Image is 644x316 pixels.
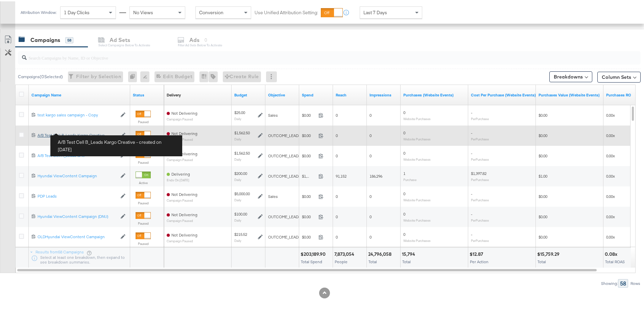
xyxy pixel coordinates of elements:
[606,172,615,177] span: 0.00x
[369,172,382,177] span: 186,296
[27,47,583,60] input: Search Campaigns by Name, ID or Objective
[471,210,472,215] span: -
[403,115,431,119] sub: Website Purchases
[38,152,117,157] div: A/B Test Cell A_Leads BAU
[38,111,117,117] a: test kargo sales campaign - Copy
[539,91,601,96] a: The total value of the purchase actions tracked by your Custom Audience pixel on your website aft...
[171,190,197,196] span: Not Delivering
[38,172,117,177] div: Hyundai ViewContent Campaign
[471,156,489,160] sub: Per Purchase
[234,170,247,175] div: $200.00
[268,233,301,238] span: OUTCOME_LEADS
[369,91,398,96] a: The number of times your ad was served. On mobile apps an ad is counted as served the first time ...
[167,91,181,96] a: Reflects the ability of your Ad Campaign to achieve delivery based on ad states, schedule and bud...
[167,238,197,242] sub: Campaign Paused
[302,233,316,238] span: $0.00
[549,70,592,81] button: Breakdowns
[539,233,547,238] span: $0.00
[471,115,489,119] sub: Per Purchase
[234,129,250,134] div: $1,562.50
[268,213,301,218] span: OUTCOME_LEADS
[471,197,489,201] sub: Per Purchase
[403,217,431,221] sub: Website Purchases
[30,35,60,43] div: Campaigns
[606,111,615,116] span: 0.00x
[167,177,190,181] sub: ends on [DATE]
[38,131,117,137] a: A/B Test Cell B_Leads Kargo Creative
[234,210,247,216] div: $100.00
[471,176,489,180] sub: Per Purchase
[403,190,405,195] span: 0
[234,91,263,96] a: The maximum amount you're willing to spend on your ads, on average each day or over the lifetime ...
[368,258,377,263] span: Total
[606,233,615,238] span: 0.00x
[336,233,338,238] span: 0
[471,129,472,134] span: -
[38,212,117,218] div: Hyundai ViewContent Campaign (DNU)
[136,240,151,245] label: Paused
[234,136,241,140] sub: Daily
[630,280,641,285] div: Rows
[363,8,387,14] span: Last 7 Days
[133,8,153,14] span: No Views
[268,132,301,137] span: OUTCOME_LEADS
[539,172,547,177] span: $1.00
[234,237,241,241] sub: Daily
[403,170,405,175] span: 1
[128,70,140,81] div: 0
[539,132,547,137] span: $0.00
[471,136,489,140] sub: Per Purchase
[234,149,250,155] div: $1,562.50
[539,152,547,157] span: $0.00
[471,170,486,175] span: $1,397.82
[268,152,301,157] span: OUTCOME_LEADS
[538,258,546,263] span: Total
[38,111,117,116] div: test kargo sales campaign - Copy
[403,156,431,160] sub: Website Purchases
[471,230,472,235] span: -
[65,36,73,42] div: 58
[618,278,628,286] div: 58
[234,197,241,201] sub: Daily
[234,156,241,160] sub: Daily
[402,258,411,263] span: Total
[133,91,161,96] a: Shows the current state of your Ad Campaign.
[336,213,338,218] span: 0
[369,152,372,157] span: 0
[234,217,241,221] sub: Daily
[199,8,223,14] span: Conversion
[255,8,318,15] label: Use Unified Attribution Setting:
[302,91,330,96] a: The total amount spent to date.
[302,193,316,198] span: $0.00
[268,193,278,198] span: Sales
[167,91,181,96] div: Delivery
[336,172,347,177] span: 91,152
[302,132,316,137] span: $0.00
[31,91,127,96] a: Your campaign name.
[605,258,625,263] span: Total ROAS
[171,130,197,135] span: Not Delivering
[369,132,372,137] span: 0
[471,190,472,195] span: -
[335,258,348,263] span: People
[403,149,405,154] span: 0
[234,109,245,114] div: $25.00
[302,213,316,218] span: $0.00
[605,250,619,256] div: 0.08x
[368,250,393,256] div: 24,796,058
[369,233,372,238] span: 0
[38,233,117,238] div: OLDHyundai ViewContent Campaign
[539,213,547,218] span: $0.00
[38,152,117,157] a: A/B Test Cell A_Leads BAU
[234,230,247,236] div: $215.52
[601,280,618,285] div: Showing:
[369,213,372,218] span: 0
[403,230,405,235] span: 0
[167,136,197,140] sub: Campaign Paused
[302,111,316,116] span: $0.00
[403,109,405,114] span: 0
[136,179,151,184] label: Active
[336,193,338,198] span: 0
[234,115,241,119] sub: Daily
[268,91,296,96] a: Your campaign's objective.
